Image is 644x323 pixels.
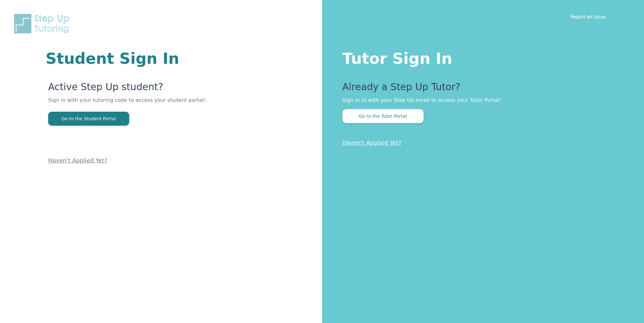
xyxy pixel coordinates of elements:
button: Go to the Student Portal [48,112,129,126]
p: Sign in with your tutoring code to access your student portal! [48,96,246,112]
a: Go to the Tutor Portal [342,113,424,119]
img: Step Up Tutoring horizontal logo [13,13,73,35]
p: Already a Step Up Tutor? [342,81,619,96]
p: Active Step Up student? [48,81,246,96]
a: Go to the Student Portal [48,115,129,122]
h1: Student Sign In [46,51,246,66]
p: Sign in to with your Step Up email to access your Tutor Portal! [342,96,619,104]
a: Haven't Applied Yet? [48,157,107,164]
a: Haven't Applied Yet? [342,139,402,146]
button: Go to the Tutor Portal [342,109,424,123]
h1: Tutor Sign In [342,48,619,66]
a: Report an Issue [571,13,606,20]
